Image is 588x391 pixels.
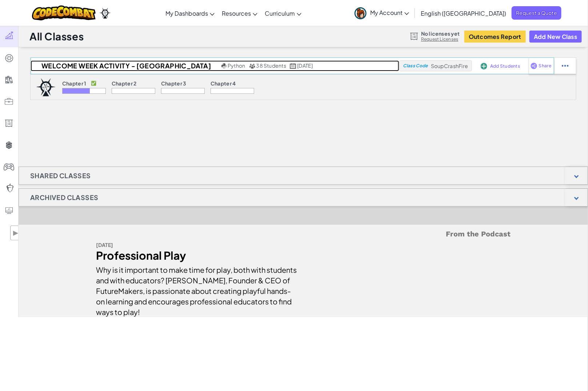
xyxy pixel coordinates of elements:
[431,63,468,69] span: SoupCrashFire
[31,60,220,71] h2: Welcome Week Activity - [GEOGRAPHIC_DATA]
[91,80,96,86] p: ✅
[512,6,561,20] a: Request a Quote
[62,80,87,86] p: Chapter 1
[256,62,287,69] span: 38 Students
[99,8,111,19] img: Ozaria
[96,250,298,261] div: Professional Play
[96,261,298,317] div: Why is it important to make time for play, both with students and with educators? [PERSON_NAME], ...
[290,63,296,69] img: calendar.svg
[370,9,409,16] span: My Account
[165,9,208,17] span: My Dashboards
[19,188,109,207] h1: Archived Classes
[421,9,506,17] span: English ([GEOGRAPHIC_DATA])
[222,9,251,17] span: Resources
[211,80,236,86] p: Chapter 4
[421,36,460,42] a: Request Licenses
[32,5,96,20] img: CodeCombat logo
[529,31,582,43] button: Add New Class
[464,31,526,43] button: Outcomes Report
[96,228,511,240] h5: From the Podcast
[218,3,261,23] a: Resources
[12,228,19,238] span: ▶
[481,63,487,69] img: IconAddStudents.svg
[261,3,305,23] a: Curriculum
[96,240,298,250] div: [DATE]
[417,3,510,23] a: English ([GEOGRAPHIC_DATA])
[162,3,218,23] a: My Dashboards
[531,63,537,69] img: IconShare_Purple.svg
[228,62,245,69] span: Python
[31,60,399,71] a: Welcome Week Activity - [GEOGRAPHIC_DATA] Python 38 Students [DATE]
[351,1,413,24] a: My Account
[19,167,102,185] h1: Shared Classes
[562,63,569,69] img: IconStudentEllipsis.svg
[355,7,367,19] img: avatar
[421,31,460,36] span: No licenses yet
[36,78,56,96] img: logo
[29,29,84,43] h1: All Classes
[490,64,520,68] span: Add Students
[249,63,256,69] img: MultipleUsers.png
[112,80,137,86] p: Chapter 2
[221,63,227,69] img: python.png
[539,64,551,68] span: Share
[161,80,187,86] p: Chapter 3
[403,64,428,68] span: Class Code
[265,9,295,17] span: Curriculum
[297,62,313,69] span: [DATE]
